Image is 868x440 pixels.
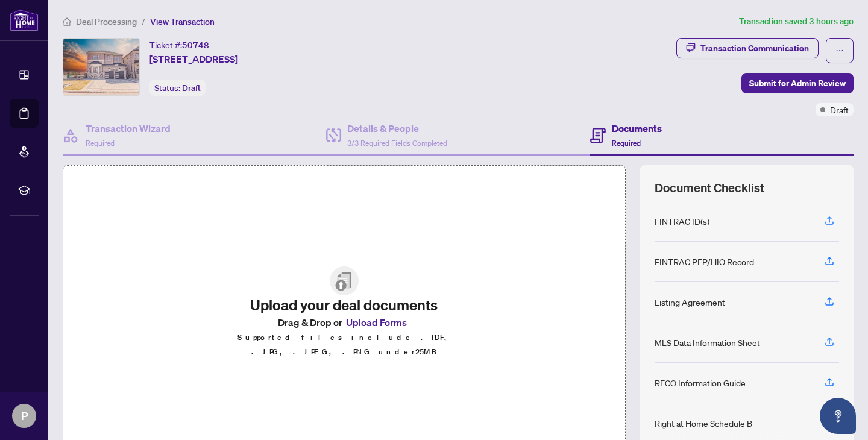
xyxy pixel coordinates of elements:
[330,266,359,295] img: File Upload
[63,17,71,26] span: home
[835,46,844,55] span: ellipsis
[21,407,28,424] span: P
[700,39,809,58] div: Transaction Communication
[655,180,764,196] span: Document Checklist
[342,315,410,330] button: Upload Forms
[676,38,819,58] button: Transaction Communication
[218,257,470,369] span: File UploadUpload your deal documentsDrag & Drop orUpload FormsSupported files include .PDF, .JPG...
[655,336,760,349] div: MLS Data Information Sheet
[278,315,410,330] span: Drag & Drop or
[830,103,849,116] span: Draft
[655,295,725,309] div: Listing Agreement
[612,139,641,148] span: Required
[149,38,209,52] div: Ticket #:
[63,39,139,95] img: IMG-W12361277_1.jpg
[347,121,447,136] h4: Details & People
[150,16,215,27] span: View Transaction
[10,9,39,31] img: logo
[655,255,754,268] div: FINTRAC PEP/HIO Record
[741,73,854,93] button: Submit for Admin Review
[182,83,201,93] span: Draft
[655,215,709,228] div: FINTRAC ID(s)
[86,121,171,136] h4: Transaction Wizard
[76,16,137,27] span: Deal Processing
[86,139,115,148] span: Required
[182,40,209,51] span: 50748
[820,398,856,434] button: Open asap
[739,14,854,28] article: Transaction saved 3 hours ago
[228,295,461,315] h2: Upload your deal documents
[612,121,662,136] h4: Documents
[149,80,206,96] div: Status:
[228,330,461,359] p: Supported files include .PDF, .JPG, .JPEG, .PNG under 25 MB
[142,14,145,28] li: /
[655,416,752,430] div: Right at Home Schedule B
[749,74,846,93] span: Submit for Admin Review
[347,139,447,148] span: 3/3 Required Fields Completed
[149,52,238,66] span: [STREET_ADDRESS]
[655,376,746,389] div: RECO Information Guide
